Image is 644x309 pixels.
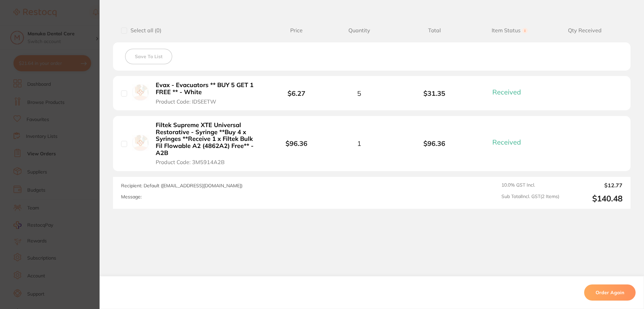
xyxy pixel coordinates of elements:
[357,140,361,147] span: 1
[127,27,161,34] span: Select all ( 0 )
[132,84,149,101] img: Evax - Evacuators ** BUY 5 GET 1 FREE ** - White
[492,138,521,146] span: Received
[357,89,361,97] span: 5
[472,27,547,34] span: Item Status
[547,27,622,34] span: Qty Received
[397,27,472,34] span: Total
[397,140,472,147] b: $96.36
[490,88,529,96] button: Received
[271,27,321,34] span: Price
[156,82,260,95] b: Evax - Evacuators ** BUY 5 GET 1 FREE ** - White
[321,27,397,34] span: Quantity
[156,159,225,165] span: Product Code: 3M5914A2B
[584,284,636,301] button: Order Again
[121,183,242,189] span: Recipient: Default ( [EMAIL_ADDRESS][DOMAIN_NAME] )
[286,139,307,148] b: $96.36
[156,99,216,105] span: Product Code: IDSEETW
[125,49,172,64] button: Save To List
[565,182,622,188] output: $12.77
[565,194,622,203] output: $140.48
[288,89,305,98] b: $6.27
[154,121,262,166] button: Filtek Supreme XTE Universal Restorative - Syringe **Buy 4 x Syringes **Receive 1 x Filtek Bulk F...
[492,88,521,96] span: Received
[156,122,260,156] b: Filtek Supreme XTE Universal Restorative - Syringe **Buy 4 x Syringes **Receive 1 x Filtek Bulk F...
[154,81,262,105] button: Evax - Evacuators ** BUY 5 GET 1 FREE ** - White Product Code: IDSEETW
[490,138,529,146] button: Received
[132,135,149,151] img: Filtek Supreme XTE Universal Restorative - Syringe **Buy 4 x Syringes **Receive 1 x Filtek Bulk F...
[397,89,472,97] b: $31.35
[501,182,559,188] span: 10.0 % GST Incl.
[121,194,142,200] label: Message:
[501,194,559,203] span: Sub Total Incl. GST ( 2 Items)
